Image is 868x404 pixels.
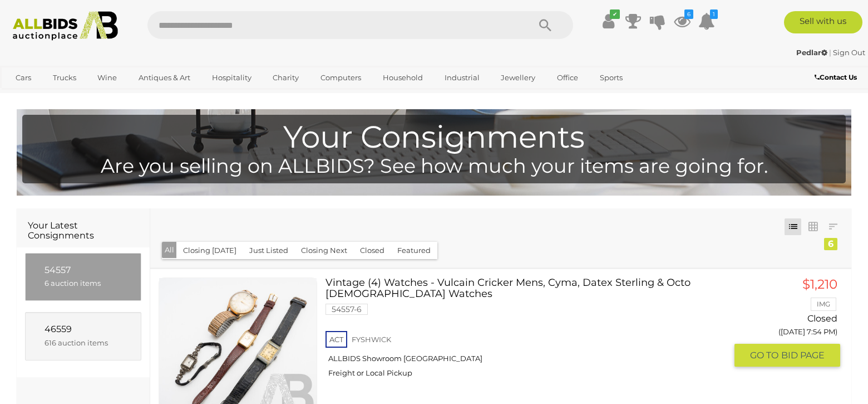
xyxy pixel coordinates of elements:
[28,155,840,177] h4: Are you selling on ALLBIDS? See how much your items are going for.
[294,242,354,259] button: Closing Next
[205,69,259,87] a: Hospitality
[796,48,827,57] strong: Pedlar
[265,69,306,87] a: Charity
[600,11,617,31] a: ✔
[824,238,837,250] div: 6
[90,69,124,87] a: Wine
[610,9,620,19] i: ✔
[8,87,102,106] a: [GEOGRAPHIC_DATA]
[796,48,829,57] a: Pedlar
[45,338,108,347] span: 616 auction items
[517,11,573,39] button: Search
[391,242,437,259] button: Featured
[550,69,585,87] a: Office
[7,11,124,41] img: Allbids.com.au
[684,9,693,19] i: 6
[593,69,630,87] a: Sports
[674,11,691,31] a: 6
[781,349,825,361] span: BID PAGE
[243,242,295,259] button: Just Listed
[28,120,840,154] h1: Your Consignments
[376,69,430,87] a: Household
[162,242,177,258] button: All
[494,69,542,87] a: Jewellery
[46,69,83,87] a: Trucks
[353,242,391,259] button: Closed
[829,48,831,57] span: |
[743,278,840,368] a: $1,210 IMG Closed ([DATE] 7:54 PM) GO TOBID PAGE
[131,69,198,87] a: Antiques & Art
[815,71,860,84] a: Contact Us
[815,73,857,81] b: Contact Us
[8,69,38,87] a: Cars
[45,279,101,288] span: 6 auction items
[176,242,243,259] button: Closing [DATE]
[698,11,715,31] a: 1
[802,276,837,292] span: $1,210
[833,48,865,57] a: Sign Out
[334,278,726,386] a: Vintage (4) Watches - Vulcain Cricker Mens, Cyma, Datex Sterling & Octo [DEMOGRAPHIC_DATA] Watche...
[45,265,71,275] span: 54557
[734,344,840,367] button: GO TOBID PAGE
[784,11,862,33] a: Sell with us
[313,69,368,87] a: Computers
[45,324,72,334] span: 46559
[437,69,487,87] a: Industrial
[750,349,781,361] span: GO TO
[710,9,718,19] i: 1
[28,221,139,240] h1: Your Latest Consignments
